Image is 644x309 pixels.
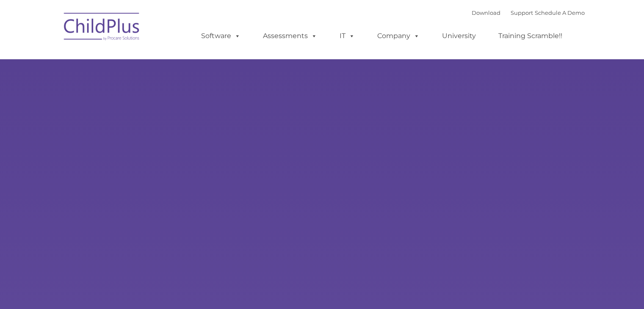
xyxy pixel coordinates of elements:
img: ChildPlus by Procare Solutions [60,7,144,49]
a: Software [193,28,249,44]
a: Company [369,28,428,44]
a: IT [331,28,363,44]
a: Download [472,9,500,16]
a: Training Scramble!! [490,28,571,44]
a: Assessments [254,28,326,44]
font: | [472,9,585,16]
a: University [434,28,484,44]
a: Support [511,9,533,16]
a: Schedule A Demo [535,9,585,16]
